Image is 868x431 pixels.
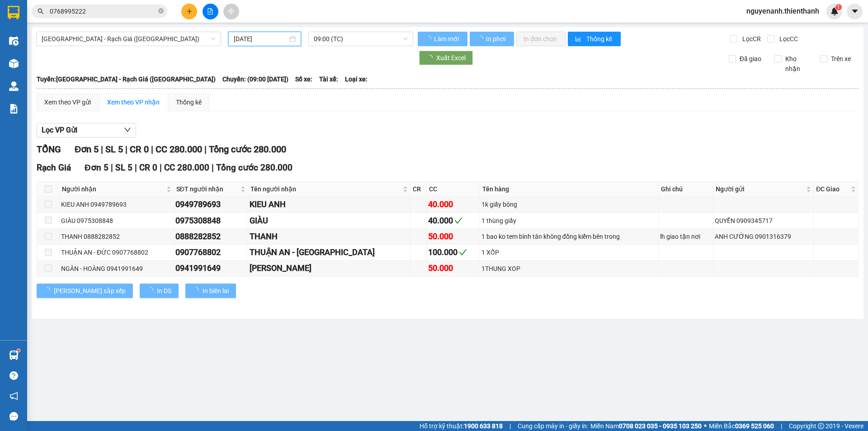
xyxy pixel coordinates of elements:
[61,232,172,242] div: THANH 0888282852
[234,34,288,44] input: 14/08/2025
[175,246,246,259] div: 0907768802
[436,53,466,63] span: Xuất Excel
[17,349,20,352] sup: 1
[42,124,77,136] span: Lọc VP Gửi
[739,5,826,17] span: nguyenanh.thienthanh
[9,412,18,421] span: message
[715,232,812,242] div: ANH CƯỜNG 0901316379
[314,32,408,46] span: 09:00 (TC)
[9,350,19,360] img: warehouse-icon
[151,144,153,155] span: |
[470,32,514,46] button: In phơi
[130,144,149,155] span: CR 0
[716,184,804,194] span: Người gửi
[420,421,503,431] span: Hỗ trợ kỹ thuật:
[193,287,203,294] span: loading
[147,287,157,294] span: loading
[9,36,19,46] img: warehouse-icon
[464,422,503,430] strong: 1900 633 818
[9,59,19,68] img: warehouse-icon
[185,284,236,298] button: In biên lai
[619,422,702,430] strong: 0708 023 035 - 0935 103 250
[782,54,813,74] span: Kho nhận
[709,421,774,431] span: Miền Bắc
[459,248,467,256] span: check
[44,97,91,107] div: Xem theo VP gửi
[851,7,859,15] span: caret-down
[481,216,657,226] div: 1 thùng giấy
[827,54,854,64] span: Trên xe
[248,229,410,245] td: THANH
[139,162,157,173] span: CR 0
[9,81,19,91] img: warehouse-icon
[427,182,480,197] th: CC
[8,6,19,19] img: logo-vxr
[176,97,202,107] div: Thống kê
[715,216,812,226] div: QUYỀN 0909345717
[181,4,197,19] button: plus
[250,198,409,211] div: KIEU ANH
[37,123,136,137] button: Lọc VP Gửi
[704,424,707,428] span: ⚪️
[481,199,657,209] div: 1k giấy bông
[61,216,172,226] div: GIÀU 0975308848
[125,144,127,155] span: |
[248,197,410,213] td: KIEU ANH
[425,36,433,42] span: loading
[248,260,410,276] td: NGÂN - HOÀNG
[480,182,659,197] th: Tên hàng
[164,162,209,173] span: CC 280.000
[428,214,478,227] div: 40.000
[156,144,202,155] span: CC 280.000
[426,55,436,61] span: loading
[295,74,312,84] span: Số xe:
[816,184,849,194] span: ĐC Giao
[176,184,239,194] span: SĐT người nhận
[486,34,507,44] span: In phơi
[518,421,588,431] span: Cung cấp máy in - giấy in:
[250,184,401,194] span: Tên người nhận
[568,32,621,46] button: bar-chartThống kê
[85,162,108,173] span: Đơn 5
[250,262,409,275] div: [PERSON_NAME]
[216,162,292,173] span: Tổng cước 280.000
[105,144,123,155] span: SL 5
[175,262,246,275] div: 0941991649
[37,162,71,173] span: Rạch Giá
[222,74,288,84] span: Chuyến: (09:00 [DATE])
[250,246,409,259] div: THUẬN AN - [GEOGRAPHIC_DATA]
[209,144,286,155] span: Tổng cước 280.000
[203,4,218,19] button: file-add
[174,260,248,276] td: 0941991649
[481,264,657,274] div: 1THUNG XOP
[37,76,216,83] b: Tuyến: [GEOGRAPHIC_DATA] - Rạch Giá ([GEOGRAPHIC_DATA])
[50,6,156,16] input: Tìm tên, số ĐT hoặc mã đơn
[847,4,863,19] button: caret-down
[410,182,427,197] th: CR
[174,197,248,213] td: 0949789693
[454,217,462,225] span: check
[54,286,126,296] span: [PERSON_NAME] sắp xếp
[736,54,765,64] span: Đã giao
[516,32,566,46] button: In đơn chọn
[75,144,99,155] span: Đơn 5
[175,230,246,243] div: 0888282852
[248,213,410,229] td: GIÀU
[250,214,409,227] div: GIÀU
[659,182,713,197] th: Ghi chú
[37,144,61,155] span: TỔNG
[319,74,338,84] span: Tài xế:
[44,287,54,294] span: loading
[135,162,137,173] span: |
[739,34,762,44] span: Lọc CR
[212,162,214,173] span: |
[660,232,712,242] div: lh giao tận nơi
[61,247,172,257] div: THUẬN AN - ĐỨC 0907768802
[38,8,44,14] span: search
[174,213,248,229] td: 0975308848
[428,262,478,275] div: 50.000
[9,371,18,380] span: question-circle
[101,144,103,155] span: |
[158,7,164,16] span: close-circle
[228,8,234,14] span: aim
